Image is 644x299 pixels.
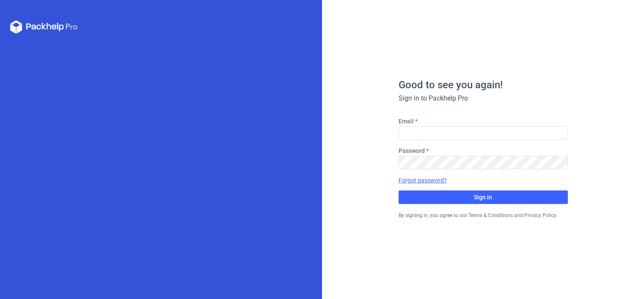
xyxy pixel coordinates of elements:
[399,93,568,103] div: Sign in to Packhelp Pro
[10,20,78,34] svg: Packhelp Pro
[399,147,425,155] label: Password
[399,190,568,204] button: Sign in
[399,117,414,125] label: Email
[399,212,557,218] small: By signing in, you agree to our Terms & Conditions and Privacy Policy.
[474,194,492,200] span: Sign in
[399,80,568,90] h1: Good to see you again!
[399,176,447,185] a: Forgot password?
